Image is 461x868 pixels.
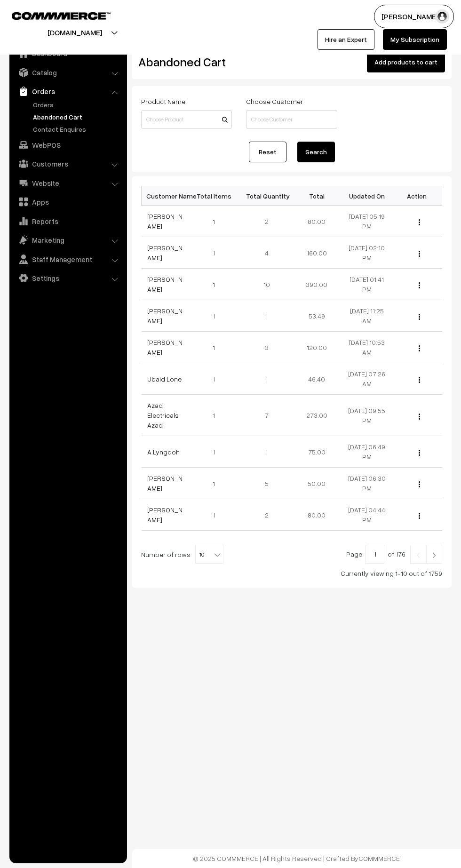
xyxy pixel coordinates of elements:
[297,142,335,162] button: Search
[132,849,461,868] footer: © 2025 COMMMERCE | All Rights Reserved | Crafted By
[342,436,392,468] td: [DATE] 06:49 PM
[292,186,342,206] th: Total
[342,363,392,395] td: [DATE] 07:26 AM
[242,468,292,499] td: 5
[191,499,242,531] td: 1
[12,9,94,21] a: COMMMERCE
[141,549,191,559] span: Number of rows
[147,506,183,524] a: [PERSON_NAME]
[191,186,242,206] th: Total Items
[242,332,292,363] td: 3
[12,175,124,191] a: Website
[242,300,292,332] td: 1
[141,568,442,578] div: Currently viewing 1-10 out of 1759
[342,395,392,436] td: [DATE] 09:55 PM
[142,186,192,206] th: Customer Name
[292,269,342,300] td: 390.00
[147,212,183,230] a: [PERSON_NAME]
[191,395,242,436] td: 1
[147,375,182,383] a: Ubaid Lone
[242,395,292,436] td: 7
[191,300,242,332] td: 1
[12,270,124,287] a: Settings
[12,231,124,248] a: Marketing
[419,219,420,225] img: Menu
[246,110,337,129] input: Choose Customer
[242,363,292,395] td: 1
[191,363,242,395] td: 1
[419,481,420,487] img: Menu
[12,136,124,153] a: WebPOS
[419,414,420,420] img: Menu
[138,55,231,69] h2: Abandoned Cart
[419,314,420,320] img: Menu
[342,186,392,206] th: Updated On
[292,468,342,499] td: 50.00
[346,550,362,558] span: Page
[147,401,179,429] a: Azad Electricals Azad
[12,83,124,100] a: Orders
[12,12,111,19] img: COMMMERCE
[342,237,392,269] td: [DATE] 02:10 PM
[191,332,242,363] td: 1
[31,100,124,110] a: Orders
[358,854,400,862] a: COMMMERCE
[242,499,292,531] td: 2
[141,96,185,106] label: Product Name
[292,332,342,363] td: 120.00
[342,206,392,237] td: [DATE] 05:19 PM
[12,251,124,268] a: Staff Management
[419,251,420,257] img: Menu
[31,124,124,134] a: Contact Enquires
[292,237,342,269] td: 160.00
[196,545,223,564] span: 10
[191,237,242,269] td: 1
[292,436,342,468] td: 75.00
[249,142,286,162] a: Reset
[147,307,183,325] a: [PERSON_NAME]
[191,436,242,468] td: 1
[419,282,420,288] img: Menu
[414,552,422,558] img: Left
[318,29,374,50] a: Hire an Expert
[292,300,342,332] td: 53.49
[242,237,292,269] td: 4
[292,363,342,395] td: 46.40
[419,345,420,351] img: Menu
[292,499,342,531] td: 80.00
[342,332,392,363] td: [DATE] 10:53 AM
[419,377,420,383] img: Menu
[292,395,342,436] td: 273.00
[292,206,342,237] td: 80.00
[12,155,124,172] a: Customers
[419,513,420,519] img: Menu
[430,552,438,558] img: Right
[12,193,124,210] a: Apps
[191,206,242,237] td: 1
[147,338,183,356] a: [PERSON_NAME]
[242,436,292,468] td: 1
[147,275,183,293] a: [PERSON_NAME]
[342,468,392,499] td: [DATE] 06:30 PM
[141,110,232,129] input: Choose Product
[342,269,392,300] td: [DATE] 01:41 PM
[374,5,454,28] button: [PERSON_NAME]
[147,244,183,262] a: [PERSON_NAME]
[12,64,124,81] a: Catalog
[435,9,449,24] img: user
[246,96,303,106] label: Choose Customer
[147,448,180,456] a: A Lyngdoh
[191,468,242,499] td: 1
[242,186,292,206] th: Total Quantity
[12,213,124,230] a: Reports
[392,186,442,206] th: Action
[383,29,447,50] a: My Subscription
[15,21,135,44] button: [DOMAIN_NAME]
[242,206,292,237] td: 2
[419,450,420,456] img: Menu
[367,52,445,72] button: Add products to cart
[342,499,392,531] td: [DATE] 04:44 PM
[242,269,292,300] td: 10
[388,550,405,558] span: of 176
[147,474,183,492] a: [PERSON_NAME]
